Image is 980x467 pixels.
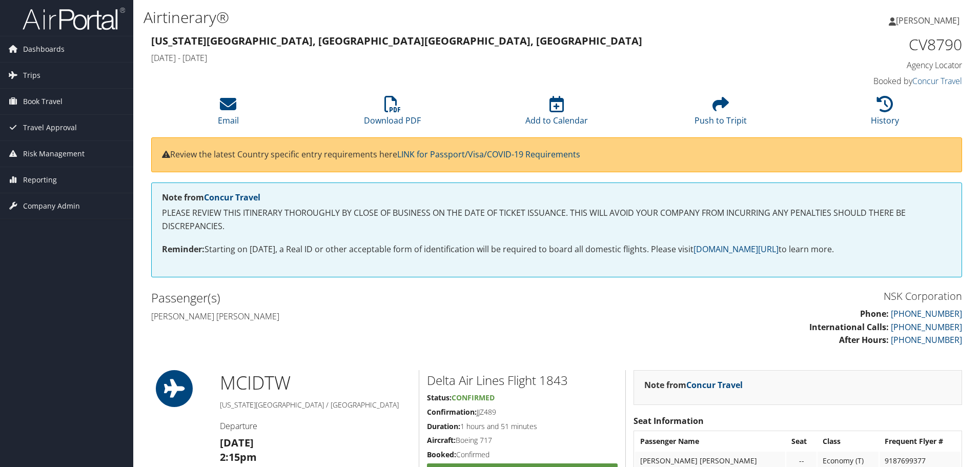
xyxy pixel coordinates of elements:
[151,34,642,48] strong: [US_STATE][GEOGRAPHIC_DATA], [GEOGRAPHIC_DATA] [GEOGRAPHIC_DATA], [GEOGRAPHIC_DATA]
[525,101,588,126] a: Add to Calendar
[397,149,580,160] a: LINK for Passport/Visa/COVID-19 Requirements
[220,420,411,432] h4: Departure
[686,379,743,391] a: Concur Travel
[771,59,962,71] h4: Agency Locator
[427,407,618,417] h5: JJZ489
[891,321,962,333] a: [PHONE_NUMBER]
[860,308,889,319] strong: Phone:
[23,7,125,31] img: airportal-logo.png
[23,36,65,62] span: Dashboards
[871,101,899,126] a: History
[809,321,889,333] strong: International Calls:
[162,148,951,161] p: Review the latest Country specific entry requirements here
[162,243,951,256] p: Starting on [DATE], a Real ID or other acceptable form of identification will be required to boar...
[786,432,816,451] th: Seat
[151,289,549,307] h2: Passenger(s)
[452,393,495,402] span: Confirmed
[162,243,205,255] strong: Reminder:
[693,243,779,255] a: [DOMAIN_NAME][URL]
[427,372,618,389] h2: Delta Air Lines Flight 1843
[218,101,239,126] a: Email
[23,115,77,140] span: Travel Approval
[144,7,695,28] h1: Airtinerary®
[818,432,878,451] th: Class
[791,456,811,465] div: --
[427,421,460,431] strong: Duration:
[771,34,962,55] h1: CV8790
[220,450,257,464] strong: 2:15pm
[896,15,959,26] span: [PERSON_NAME]
[162,192,260,203] strong: Note from
[427,435,456,445] strong: Aircraft:
[880,432,961,451] th: Frequent Flyer #
[427,407,477,417] strong: Confirmation:
[771,75,962,87] h4: Booked by
[220,400,411,410] h5: [US_STATE][GEOGRAPHIC_DATA] / [GEOGRAPHIC_DATA]
[427,450,618,460] h5: Confirmed
[220,436,254,450] strong: [DATE]
[162,207,951,233] p: PLEASE REVIEW THIS ITINERARY THOROUGHLY BY CLOSE OF BUSINESS ON THE DATE OF TICKET ISSUANCE. THIS...
[427,421,618,432] h5: 1 hours and 51 minutes
[364,101,421,126] a: Download PDF
[427,435,618,445] h5: Boeing 717
[912,75,962,87] a: Concur Travel
[634,415,704,427] strong: Seat Information
[427,393,452,402] strong: Status:
[23,89,63,114] span: Book Travel
[839,334,889,346] strong: After Hours:
[564,289,962,303] h3: NSK Corporation
[23,167,57,193] span: Reporting
[889,5,970,36] a: [PERSON_NAME]
[151,52,756,64] h4: [DATE] - [DATE]
[151,311,549,322] h4: [PERSON_NAME] [PERSON_NAME]
[891,334,962,346] a: [PHONE_NUMBER]
[204,192,260,203] a: Concur Travel
[23,63,40,88] span: Trips
[23,193,80,219] span: Company Admin
[23,141,85,167] span: Risk Management
[644,379,743,391] strong: Note from
[695,101,747,126] a: Push to Tripit
[427,450,456,459] strong: Booked:
[891,308,962,319] a: [PHONE_NUMBER]
[220,370,411,396] h1: MCI DTW
[635,432,785,451] th: Passenger Name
